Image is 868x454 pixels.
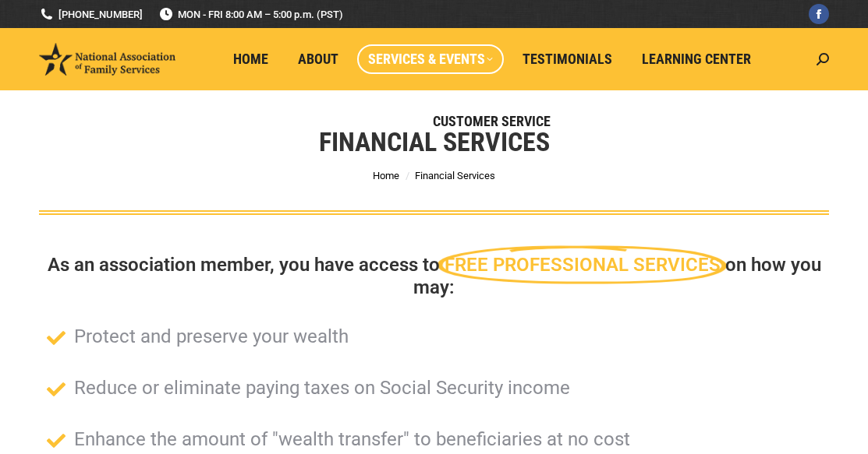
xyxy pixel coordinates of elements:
[39,43,175,75] img: National Association of Family Services
[413,254,821,298] span: on how you may:
[368,51,493,68] span: Services & Events
[319,125,550,159] h1: Financial Services
[433,113,551,130] span: Customer Service
[70,425,630,453] span: Enhance the amount of "wealth transfer" to beneficiaries at no cost
[373,170,399,181] a: Home
[39,7,143,22] a: [PHONE_NUMBER]
[222,44,279,74] a: Home
[809,4,829,24] a: Facebook page opens in new window
[70,322,349,350] span: Protect and preserve your wealth
[298,51,338,68] span: About
[642,51,751,68] span: Learning Center
[287,44,349,74] a: About
[523,51,612,68] span: Testimonials
[445,254,721,276] span: FREE PROFESSIONAL SERVICES
[48,254,440,276] span: As an association member, you have access to
[512,44,623,74] a: Testimonials
[233,51,268,68] span: Home
[415,170,495,181] span: Financial Services
[158,7,343,22] span: MON - FRI 8:00 AM – 5:00 p.m. (PST)
[631,44,762,74] a: Learning Center
[70,374,570,402] span: Reduce or eliminate paying taxes on Social Security income
[422,107,562,136] a: Customer Service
